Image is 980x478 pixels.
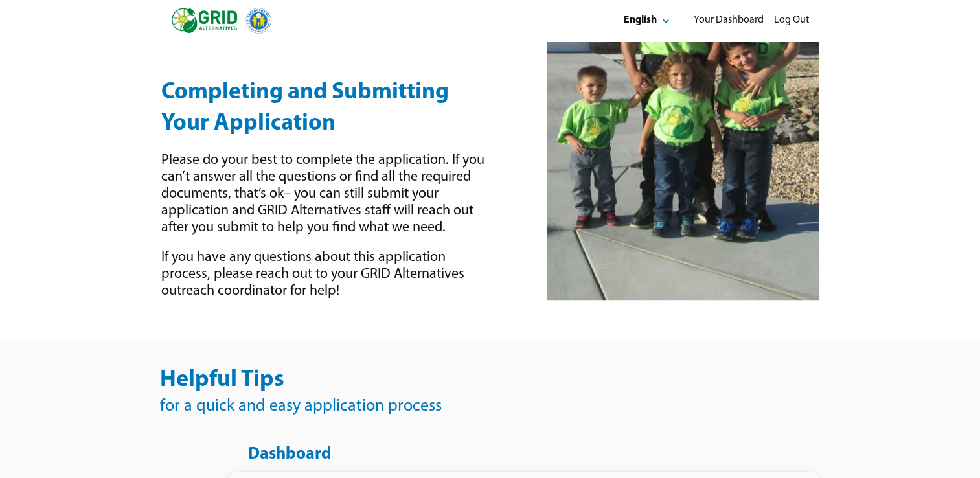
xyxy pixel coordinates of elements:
[774,14,809,27] div: Log Out
[248,444,331,466] div: Dashboard
[694,14,764,27] div: Your Dashboard
[624,14,657,27] div: English
[172,8,271,34] img: logo
[160,396,442,418] div: for a quick and easy application process
[160,365,284,396] div: Helpful Tips
[613,5,683,36] button: Select
[161,152,495,236] div: Please do your best to complete the application. If you can’t answer all the questions or find al...
[161,249,495,300] div: If you have any questions about this application process, please reach out to your GRID Alternati...
[161,77,495,139] div: Completing and Submitting Your Application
